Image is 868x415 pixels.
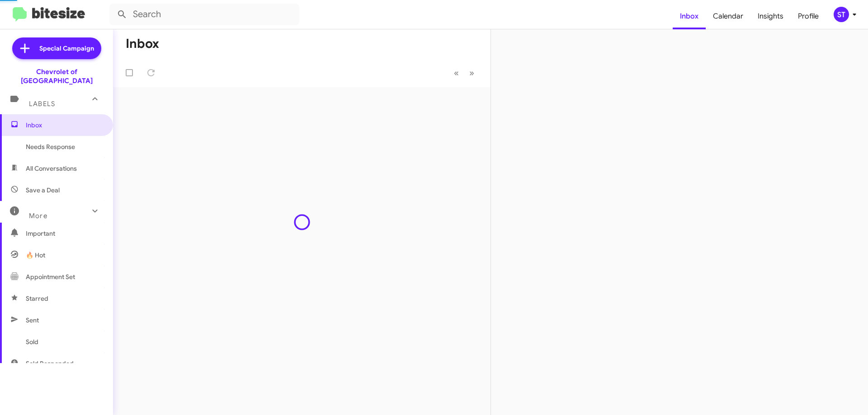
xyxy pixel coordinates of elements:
[39,44,94,53] span: Special Campaign
[449,64,480,82] nav: Page navigation example
[26,121,103,130] span: Inbox
[791,3,826,29] a: Profile
[673,3,706,29] a: Inbox
[834,7,849,22] div: ST
[26,142,103,151] span: Needs Response
[464,64,480,82] button: Next
[469,67,474,79] span: »
[126,37,159,51] h1: Inbox
[12,37,101,59] a: Special Campaign
[109,4,299,25] input: Search
[29,212,47,220] span: More
[26,164,77,173] span: All Conversations
[750,3,791,29] a: Insights
[26,294,48,303] span: Starred
[454,67,459,79] span: «
[706,3,750,29] a: Calendar
[26,316,39,325] span: Sent
[448,64,464,82] button: Previous
[26,186,60,195] span: Save a Deal
[26,251,45,260] span: 🔥 Hot
[26,272,75,281] span: Appointment Set
[826,7,858,22] button: ST
[26,337,38,346] span: Sold
[26,359,74,368] span: Sold Responded
[26,229,103,238] span: Important
[29,100,55,108] span: Labels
